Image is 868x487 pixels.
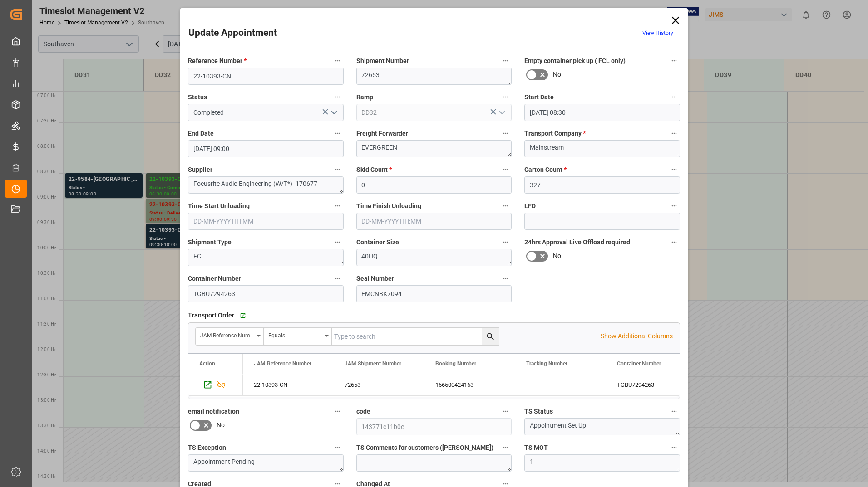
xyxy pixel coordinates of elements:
[524,238,630,247] span: 24hrs Approval Live Offload required
[617,360,661,367] span: Container Number
[356,56,409,66] span: Shipment Number
[500,273,512,284] button: Seal Number
[526,360,567,367] span: Tracking Number
[196,328,264,345] button: open menu
[332,236,344,248] button: Shipment Type
[356,140,512,157] textarea: EVERGREEN
[356,274,394,283] span: Seal Number
[356,213,512,230] input: DD-MM-YYYY HH:MM
[332,164,344,175] button: Supplier
[435,360,476,367] span: Booking Number
[356,68,512,85] textarea: 72653
[332,442,344,453] button: TS Exception
[524,56,626,66] span: Empty container pick up ( FCL only)
[524,407,553,416] span: TS Status
[268,329,322,340] div: Equals
[524,418,680,435] textarea: Appointment Set Up
[668,91,680,103] button: Start Date
[668,55,680,67] button: Empty container pick up ( FCL only)
[500,164,512,175] button: Skid Count *
[188,93,207,102] span: Status
[356,407,370,416] span: code
[188,238,232,247] span: Shipment Type
[264,328,332,345] button: open menu
[356,238,399,247] span: Container Size
[356,165,392,175] span: Skid Count
[500,236,512,248] button: Container Size
[188,249,344,266] textarea: FCL
[642,30,673,36] a: View History
[524,129,586,138] span: Transport Company
[188,311,234,320] span: Transport Order
[188,454,344,472] textarea: Appointment Pending
[356,104,512,121] input: Type to search/select
[668,164,680,175] button: Carton Count *
[500,91,512,103] button: Ramp
[500,55,512,67] button: Shipment Number
[606,374,697,395] div: TGBU7294263
[243,374,334,395] div: 22-10393-CN
[188,213,344,230] input: DD-MM-YYYY HH:MM
[524,165,567,175] span: Carton Count
[356,93,373,102] span: Ramp
[495,106,508,120] button: open menu
[188,274,241,283] span: Container Number
[326,106,340,120] button: open menu
[332,55,344,67] button: Reference Number *
[188,26,277,40] h2: Update Appointment
[188,104,344,121] input: Type to search/select
[500,127,512,139] button: Freight Forwarder
[553,251,561,261] span: No
[524,201,536,211] span: LFD
[668,200,680,212] button: LFD
[332,91,344,103] button: Status
[188,443,226,453] span: TS Exception
[424,374,515,395] div: 156500424163
[217,420,225,430] span: No
[188,407,239,416] span: email notification
[524,104,680,121] input: DD-MM-YYYY HH:MM
[356,249,512,266] textarea: 40HQ
[199,360,215,367] div: Action
[500,200,512,212] button: Time Finish Unloading
[356,129,408,138] span: Freight Forwarder
[188,176,344,194] textarea: Focusrite Audio Engineering (W/T*)- 170677
[254,360,311,367] span: JAM Reference Number
[332,273,344,284] button: Container Number
[332,328,499,345] input: Type to search
[524,443,548,453] span: TS MOT
[356,201,421,211] span: Time Finish Unloading
[188,129,214,138] span: End Date
[188,140,344,157] input: DD-MM-YYYY HH:MM
[482,328,499,345] button: search button
[601,331,673,341] p: Show Additional Columns
[188,201,250,211] span: Time Start Unloading
[524,93,554,102] span: Start Date
[188,374,243,396] div: Press SPACE to select this row.
[668,442,680,453] button: TS MOT
[668,236,680,248] button: 24hrs Approval Live Offload required
[668,127,680,139] button: Transport Company *
[500,405,512,417] button: code
[553,70,561,79] span: No
[332,405,344,417] button: email notification
[188,56,247,66] span: Reference Number
[332,200,344,212] button: Time Start Unloading
[200,329,254,340] div: JAM Reference Number
[500,442,512,453] button: TS Comments for customers ([PERSON_NAME])
[334,374,424,395] div: 72653
[345,360,401,367] span: JAM Shipment Number
[332,127,344,139] button: End Date
[524,454,680,472] textarea: 1
[668,405,680,417] button: TS Status
[524,140,680,157] textarea: Mainstream
[188,165,212,175] span: Supplier
[356,443,493,453] span: TS Comments for customers ([PERSON_NAME])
